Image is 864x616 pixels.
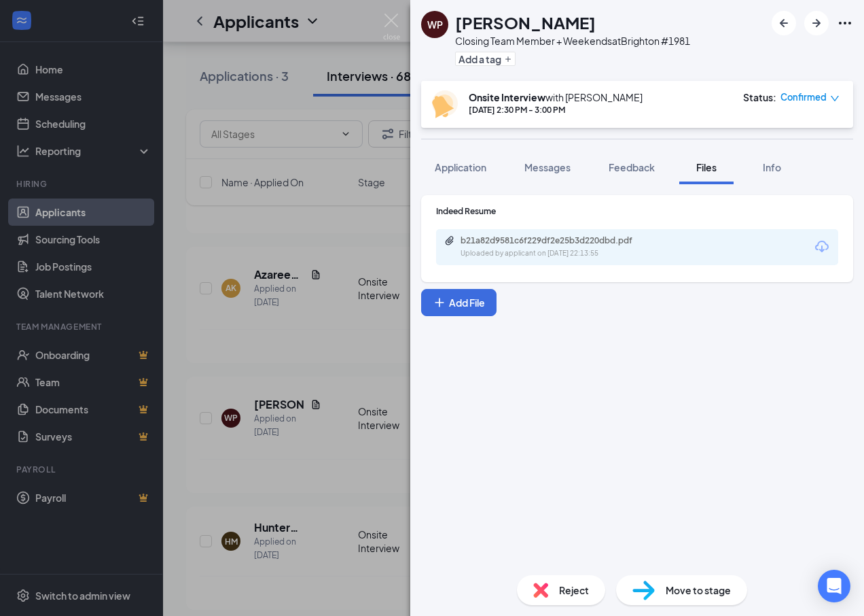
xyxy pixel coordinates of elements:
[469,90,643,104] div: with [PERSON_NAME]
[421,289,497,316] button: Add FilePlus
[830,94,840,103] span: down
[461,235,651,246] div: b21a82d9581c6f229df2e25b3d220dbd.pdf
[436,205,838,217] div: Indeed Resume
[444,235,664,259] a: Paperclipb21a82d9581c6f229df2e25b3d220dbd.pdfUploaded by applicant on [DATE] 22:13:55
[504,55,512,63] svg: Plus
[837,15,853,31] svg: Ellipses
[804,11,829,35] button: ArrowRight
[559,583,589,598] span: Reject
[461,248,664,259] div: Uploaded by applicant on [DATE] 22:13:55
[444,235,455,246] svg: Paperclip
[433,296,446,309] svg: Plus
[524,161,571,173] span: Messages
[609,161,655,173] span: Feedback
[776,15,792,31] svg: ArrowLeftNew
[808,15,825,31] svg: ArrowRight
[455,34,690,48] div: Closing Team Member + Weekends at Brighton #1981
[469,91,545,103] b: Onsite Interview
[469,104,643,116] div: [DATE] 2:30 PM - 3:00 PM
[818,570,850,602] div: Open Intercom Messenger
[455,11,596,34] h1: [PERSON_NAME]
[427,18,443,31] div: WP
[780,90,827,104] span: Confirmed
[435,161,486,173] span: Application
[814,239,830,255] svg: Download
[763,161,781,173] span: Info
[743,90,776,104] div: Status :
[696,161,717,173] span: Files
[772,11,796,35] button: ArrowLeftNew
[666,583,731,598] span: Move to stage
[455,52,516,66] button: PlusAdd a tag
